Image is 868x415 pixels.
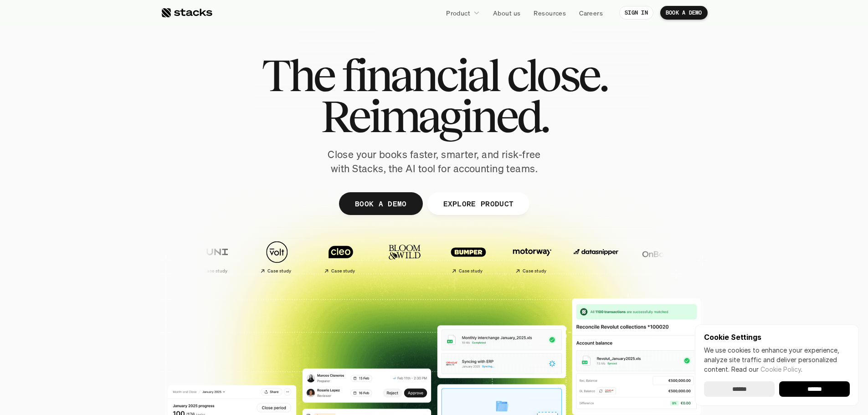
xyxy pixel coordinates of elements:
p: Careers [579,8,603,18]
a: BOOK A DEMO [339,192,422,215]
p: About us [493,8,520,18]
a: About us [488,5,526,21]
a: Case study [503,236,562,277]
a: SIGN IN [619,6,653,20]
a: Case study [439,236,498,277]
p: We use cookies to enhance your experience, analyze site traffic and deliver personalized content. [704,345,850,374]
a: Case study [184,236,243,277]
p: EXPLORE PRODUCT [443,197,514,210]
p: Product [446,8,470,18]
a: Privacy Policy [108,211,148,217]
p: BOOK A DEMO [354,197,406,210]
p: Cookie Settings [704,333,850,341]
span: Reimagined. [320,96,548,137]
span: close. [507,55,607,96]
a: BOOK A DEMO [660,6,708,20]
a: Case study [247,236,307,277]
span: Read our . [731,365,802,373]
h2: Case study [458,268,483,274]
span: The [262,55,334,96]
h2: Case study [331,268,355,274]
a: Case study [311,236,370,277]
h2: Case study [203,268,227,274]
h2: Case study [267,268,291,274]
p: Close your books faster, smarter, and risk-free with Stacks, the AI tool for accounting teams. [320,148,548,176]
a: Careers [574,5,608,21]
span: financial [342,55,499,96]
p: SIGN IN [625,10,648,16]
a: EXPLORE PRODUCT [427,192,529,215]
h2: Case study [522,268,546,274]
p: BOOK A DEMO [666,10,702,16]
a: Resources [528,5,571,21]
p: Resources [534,8,566,18]
a: Cookie Policy [760,365,801,373]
